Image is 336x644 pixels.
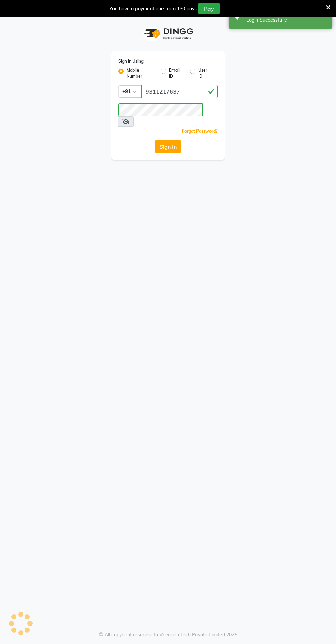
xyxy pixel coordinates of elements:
[118,58,144,64] label: Sign In Using:
[246,16,327,24] div: Login Successfully.
[169,67,184,79] label: Email ID
[118,103,203,116] input: Username
[141,85,218,98] input: Username
[198,3,220,14] button: Pay
[141,24,195,44] img: logo1.svg
[198,67,212,79] label: User ID
[127,67,155,79] label: Mobile Number
[155,140,181,153] button: Sign In
[182,128,218,134] a: Forgot Password?
[109,5,197,12] div: You have a payment due from 130 days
